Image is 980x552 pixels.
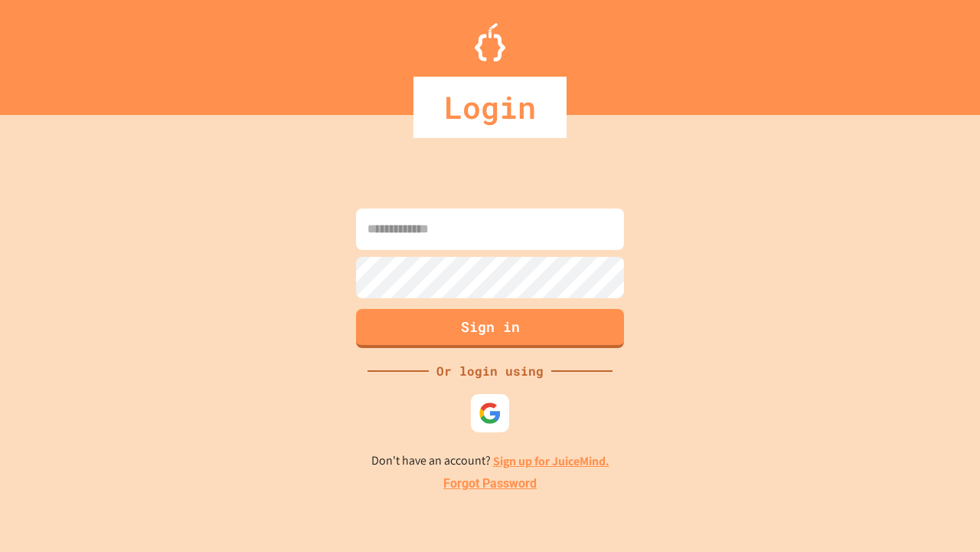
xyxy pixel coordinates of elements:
[443,475,537,493] a: Forgot Password
[475,23,505,61] img: Logo.svg
[493,453,609,469] a: Sign up for JuiceMind.
[371,452,609,471] p: Don't have an account?
[356,309,624,348] button: Sign in
[429,362,551,380] div: Or login using
[413,77,567,138] div: Login
[479,402,501,425] img: google-icon.svg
